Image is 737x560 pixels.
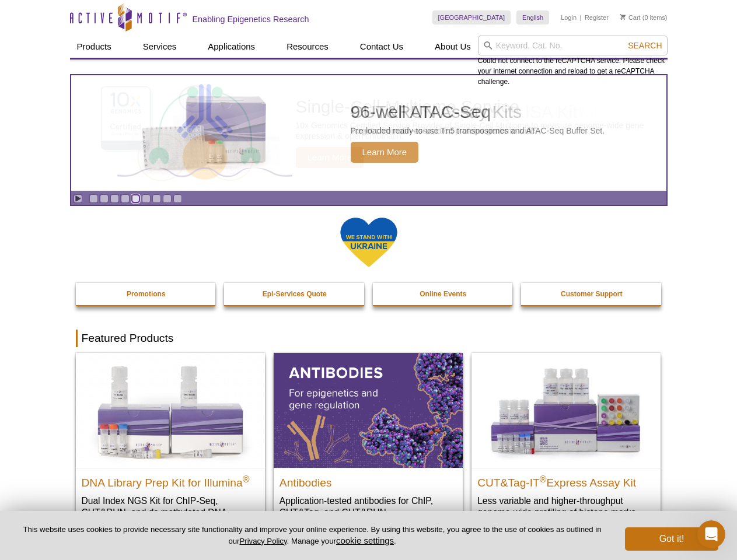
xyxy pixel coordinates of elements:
[620,13,641,22] a: Cart
[351,103,605,121] h2: 96-well ATAC-Seq
[561,13,577,22] a: Login
[580,10,582,24] li: |
[70,36,118,58] a: Products
[624,40,665,51] button: Search
[428,36,478,58] a: About Us
[478,36,668,55] input: Keyword, Cat. No.
[163,194,172,203] a: Go to slide 8
[110,194,119,203] a: Go to slide 3
[82,471,259,489] h2: DNA Library Prep Kit for Illumina
[420,290,466,298] strong: Online Events
[82,495,259,530] p: Dual Index NGS Kit for ChIP-Seq, CUT&RUN, and ds methylated DNA assays.
[263,290,327,298] strong: Epi-Services Quote
[131,194,140,203] a: Go to slide 5
[201,36,262,58] a: Applications
[620,10,668,24] li: (0 items)
[239,537,287,545] a: Privacy Policy
[224,283,365,305] a: Epi-Services Quote
[521,283,662,305] a: Customer Support
[620,14,626,20] img: Your Cart
[89,194,98,203] a: Go to slide 1
[625,527,718,551] button: Got it!
[193,14,309,24] h2: Enabling Epigenetics Research
[471,353,661,530] a: CUT&Tag-IT® Express Assay Kit CUT&Tag-IT®Express Assay Kit Less variable and higher-throughput ge...
[142,194,151,203] a: Go to slide 6
[477,495,655,519] p: Less variable and higher-throughput genome-wide profiling of histone marks​.
[274,353,463,530] a: All Antibodies Antibodies Application-tested antibodies for ChIP, CUT&Tag, and CUT&RUN.
[71,75,666,191] article: 96-well ATAC-Seq
[74,194,82,203] a: Toggle autoplay
[136,36,184,58] a: Services
[351,125,605,136] p: Pre-loaded ready-to-use Tn5 transposomes and ATAC-Seq Buffer Set.
[152,194,161,203] a: Go to slide 7
[478,36,668,87] div: Could not connect to the reCAPTCHA service. Please check your internet connection and reload to g...
[516,10,549,24] a: English
[432,10,511,24] a: [GEOGRAPHIC_DATA]
[76,353,265,467] img: DNA Library Prep Kit for Illumina
[477,471,655,489] h2: CUT&Tag-IT Express Assay Kit
[540,474,547,484] sup: ®
[76,283,217,305] a: Promotions
[76,330,662,347] h2: Featured Products
[351,142,419,163] span: Learn More
[373,283,514,305] a: Online Events
[353,36,410,58] a: Contact Us
[340,216,398,268] img: We Stand With Ukraine
[280,495,457,519] p: Application-tested antibodies for ChIP, CUT&Tag, and CUT&RUN.
[585,13,609,22] a: Register
[19,524,606,547] p: This website uses cookies to provide necessary site functionality and improve your online experie...
[628,41,662,50] span: Search
[121,194,130,203] a: Go to slide 4
[280,471,457,489] h2: Antibodies
[280,36,336,58] a: Resources
[173,194,182,203] a: Go to slide 9
[697,520,725,548] iframe: Intercom live chat
[336,535,394,545] button: cookie settings
[100,194,109,203] a: Go to slide 2
[561,290,622,298] strong: Customer Support
[132,89,278,177] img: Active Motif Kit photo
[71,75,666,191] a: Active Motif Kit photo 96-well ATAC-Seq Pre-loaded ready-to-use Tn5 transposomes and ATAC-Seq Buf...
[471,353,661,467] img: CUT&Tag-IT® Express Assay Kit
[274,353,463,467] img: All Antibodies
[127,290,166,298] strong: Promotions
[243,474,250,484] sup: ®
[76,353,265,541] a: DNA Library Prep Kit for Illumina DNA Library Prep Kit for Illumina® Dual Index NGS Kit for ChIP-...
